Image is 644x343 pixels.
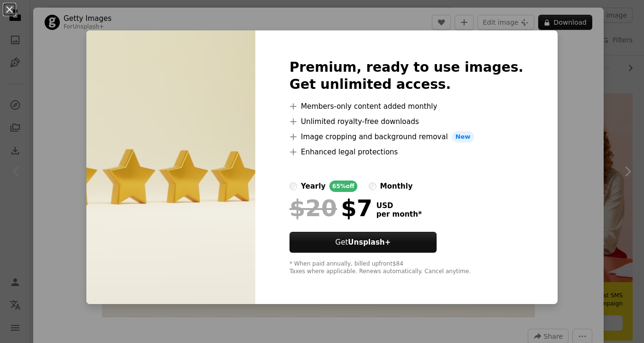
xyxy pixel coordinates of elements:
div: yearly [301,181,326,192]
li: Members-only content added monthly [289,101,523,112]
li: Enhanced legal protections [289,146,523,158]
li: Image cropping and background removal [289,131,523,143]
strong: Unsplash+ [348,238,391,247]
span: per month * [376,210,422,219]
div: $7 [289,196,373,220]
div: * When paid annually, billed upfront $84 Taxes where applicable. Renews automatically. Cancel any... [289,260,523,276]
li: Unlimited royalty-free downloads [289,116,523,127]
span: USD [376,201,422,210]
input: yearly65%off [289,182,297,190]
span: $20 [289,196,337,220]
button: GetUnsplash+ [289,232,437,253]
input: monthly [369,182,376,190]
h2: Premium, ready to use images. Get unlimited access. [289,59,523,93]
span: New [452,131,475,143]
div: 65% off [329,181,357,192]
div: monthly [380,181,413,192]
img: premium_photo-1682309674226-fa47fc54568e [86,30,255,304]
